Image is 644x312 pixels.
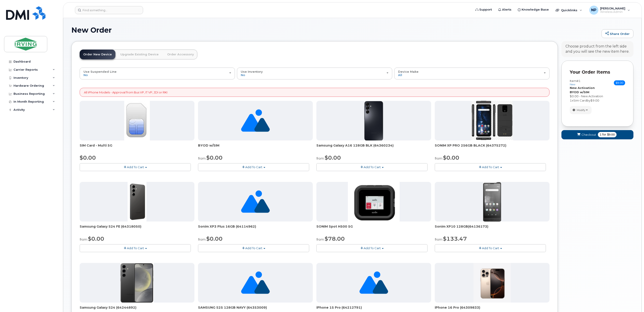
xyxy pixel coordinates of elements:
button: Add To Cart [198,244,309,252]
span: Use Inventory [241,70,263,73]
button: Add To Cart [316,163,428,171]
div: SIM Card - Multi 5G [80,143,194,152]
span: All [398,73,402,77]
button: Checkout 1 for $9.00 [561,130,633,139]
span: Add To Cart [127,165,144,169]
span: Add To Cart [364,165,381,169]
span: $0.00 [88,235,104,242]
span: $133.47 [443,235,467,242]
strong: BYOD w/SIM [570,90,589,94]
span: #1 [576,79,581,83]
img: s24.jpg [120,263,153,303]
a: Share Order [601,29,633,38]
span: $0.00 [206,235,223,242]
p: Your Order Items [570,69,625,75]
img: 16_pro.png [473,263,511,303]
small: from [198,156,206,161]
img: s24_fe.png [128,182,147,222]
div: Sonim XP3 Plus 16GB (64114962) [198,224,313,233]
span: Add To Cart [482,165,499,169]
small: new [570,83,575,86]
h1: New Order [71,26,599,34]
small: from [80,237,87,242]
button: Use Suspended Line No [80,68,235,79]
div: Sonim XP10 128GB(64136173) [435,224,549,233]
small: from [435,237,442,242]
span: Add To Cart [127,246,144,250]
a: Order Accessory [164,50,197,59]
div: Choose product from the left side and you will see the new item here. [565,44,629,54]
a: Upgrade Existing Device [117,50,162,59]
small: from [198,237,206,242]
button: Modify [570,106,592,114]
div: SONIM Spot H500 5G [316,224,431,233]
p: All iPhone Models - Approval from Bus VP, IT VP, JDI or RKI [84,90,167,95]
span: Add To Cart [245,165,262,169]
span: No [241,73,245,77]
span: Add To Cart [245,246,262,250]
button: Add To Cart [316,244,428,252]
button: Add To Cart [80,163,191,171]
span: No [83,73,88,77]
div: x by [570,98,625,103]
span: $78.00 [325,235,345,242]
button: Add To Cart [435,244,546,252]
span: $0.00 [325,154,341,161]
img: XP10.jpg [483,182,501,222]
span: $0.00 [443,154,459,161]
span: $9.00 [614,80,625,85]
button: Use Inventory No [237,68,392,79]
h3: Item [570,79,581,86]
div: Samsung Galaxy A16 128GB BLK (64360234) [316,143,431,152]
img: A16_-_JDI.png [364,101,383,140]
img: SONIM_XP_PRO_-_JDIRVING.png [471,101,513,140]
small: from [316,156,324,161]
strong: New Activation [570,86,595,90]
span: Checkout [581,133,596,137]
div: SONIM XP PRO 256GB BLACK (64375272) [435,143,549,152]
button: Add To Cart [198,163,309,171]
img: no_image_found-2caef05468ed5679b831cfe6fc140e25e0c280774317ffc20a367ab7fd17291e.png [241,263,270,303]
span: Modify [577,108,585,112]
img: no_image_found-2caef05468ed5679b831cfe6fc140e25e0c280774317ffc20a367ab7fd17291e.png [241,101,270,140]
div: $0.00 - New Activation [570,94,625,98]
span: $9.00 [607,133,615,137]
span: $9.00 [590,99,599,102]
span: Sim Card [573,99,587,102]
a: Order New Device [80,50,115,59]
span: Add To Cart [482,246,499,250]
button: Add To Cart [435,163,546,171]
span: 1 [600,133,601,137]
small: from [316,237,324,242]
div: Samsung Galaxy S24 FE (64318050) [80,224,194,233]
img: no_image_found-2caef05468ed5679b831cfe6fc140e25e0c280774317ffc20a367ab7fd17291e.png [241,182,270,222]
span: Device Make [398,70,419,73]
span: for [601,133,607,137]
span: $0.00 [80,154,96,161]
img: 00D627D4-43E9-49B7-A367-2C99342E128C.jpg [124,101,150,140]
span: 1 [570,99,572,102]
img: SONIM.png [348,182,399,222]
span: $0.00 [206,154,223,161]
button: Device Make All [394,68,549,79]
button: Add To Cart [80,244,191,252]
img: no_image_found-2caef05468ed5679b831cfe6fc140e25e0c280774317ffc20a367ab7fd17291e.png [359,263,388,303]
div: BYOD w/SIM [198,143,313,152]
span: Add To Cart [364,246,381,250]
span: Use Suspended Line [83,70,117,73]
small: from [435,156,442,161]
